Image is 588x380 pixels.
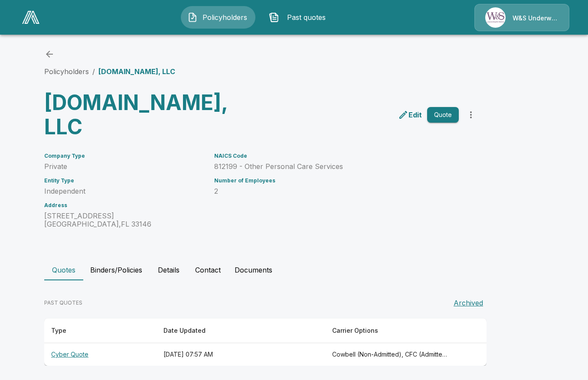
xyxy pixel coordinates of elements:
[408,110,422,120] p: Edit
[427,107,459,123] button: Quote
[44,260,83,280] button: Quotes
[44,299,82,307] p: PAST QUOTES
[44,212,204,228] p: [STREET_ADDRESS] [GEOGRAPHIC_DATA] , FL 33146
[44,202,204,208] h6: Address
[325,343,457,366] th: Cowbell (Non-Admitted), CFC (Admitted), Coalition (Admitted), Tokio Marine TMHCC (Non-Admitted), ...
[44,260,544,280] div: policyholder tabs
[214,187,459,195] p: 2
[44,49,55,59] a: back
[485,7,506,28] img: Agency Icon
[201,12,249,23] span: Policyholders
[228,260,279,280] button: Documents
[214,178,459,184] h6: Number of Employees
[283,12,330,23] span: Past quotes
[188,260,228,280] button: Contact
[44,343,157,366] th: Cyber Quote
[44,66,175,77] nav: breadcrumb
[44,153,204,159] h6: Company Type
[262,6,337,29] button: Past quotes IconPast quotes
[44,178,204,184] h6: Entity Type
[149,260,188,280] button: Details
[44,67,89,76] a: Policyholders
[22,11,39,24] img: AA Logo
[44,318,157,343] th: Type
[187,12,198,23] img: Policyholders Icon
[450,294,487,312] button: Archived
[157,343,325,366] th: [DATE] 07:57 AM
[83,260,149,280] button: Binders/Policies
[44,91,258,139] h3: [DOMAIN_NAME], LLC
[92,66,95,77] li: /
[325,318,457,343] th: Carrier Options
[474,4,569,31] a: Agency IconW&S Underwriters
[157,318,325,343] th: Date Updated
[214,153,459,159] h6: NAICS Code
[44,318,487,366] table: responsive table
[396,108,424,122] a: edit
[98,66,175,77] p: [DOMAIN_NAME], LLC
[513,14,559,23] p: W&S Underwriters
[44,187,204,195] p: Independent
[44,162,204,171] p: Private
[462,106,480,123] button: more
[181,6,255,29] button: Policyholders IconPolicyholders
[269,12,279,23] img: Past quotes Icon
[214,162,459,171] p: 812199 - Other Personal Care Services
